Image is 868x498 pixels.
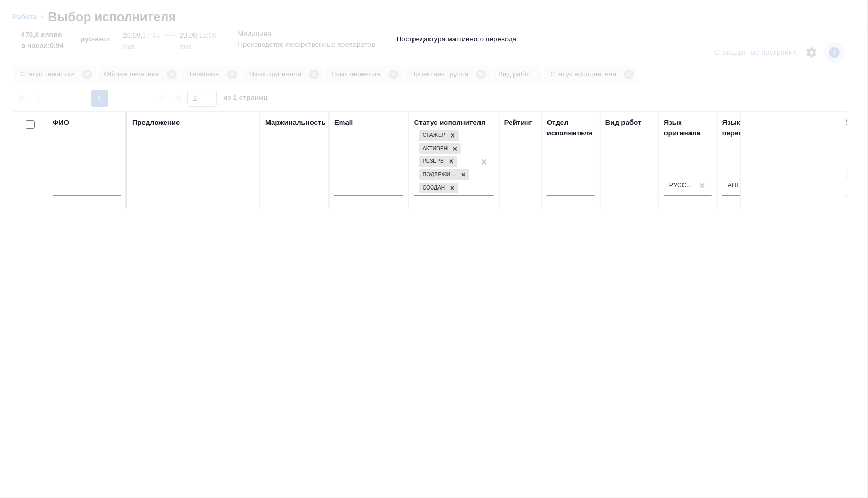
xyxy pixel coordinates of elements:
[419,156,445,167] div: Резерв
[669,181,694,190] div: Русский
[504,117,532,128] div: Рейтинг
[414,117,485,128] div: Статус исполнителя
[419,169,458,181] div: Подлежит внедрению
[397,34,517,45] p: Постредактура машинного перевода
[419,130,447,141] div: Стажер
[334,117,353,128] div: Email
[419,183,446,194] div: Создан
[418,168,470,182] div: Стажер, Активен, Резерв, Подлежит внедрению, Создан
[265,117,326,128] div: Маржинальность
[419,143,449,154] div: Активен
[53,117,69,128] div: ФИО
[132,117,180,128] div: Предложение
[664,117,712,139] div: Язык оригинала
[418,129,460,142] div: Стажер, Активен, Резерв, Подлежит внедрению, Создан
[605,117,642,128] div: Вид работ
[547,117,595,139] div: Отдел исполнителя
[722,117,770,139] div: Язык перевода
[418,142,462,156] div: Стажер, Активен, Резерв, Подлежит внедрению, Создан
[418,155,458,168] div: Стажер, Активен, Резерв, Подлежит внедрению, Создан
[418,182,459,195] div: Стажер, Активен, Резерв, Подлежит внедрению, Создан
[728,181,752,190] div: Английский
